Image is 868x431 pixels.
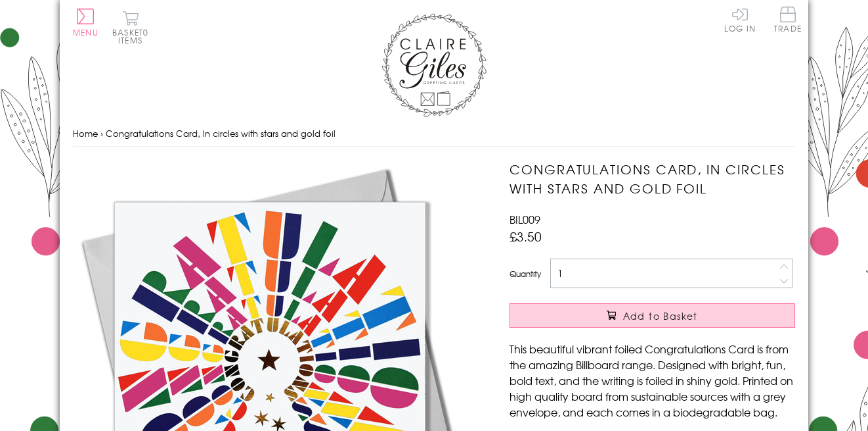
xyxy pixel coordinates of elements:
[510,160,795,198] h1: Congratulations Card, In circles with stars and gold foil
[774,7,802,32] span: Trade
[774,7,802,35] a: Trade
[510,227,542,245] span: £3.50
[510,303,795,328] button: Add to Basket
[112,11,148,44] button: Basket0 items
[510,211,540,227] span: BIL009
[510,268,541,280] label: Quantity
[100,127,103,139] span: ›
[73,127,98,139] a: Home
[106,127,336,139] span: Congratulations Card, In circles with stars and gold foil
[381,13,487,117] img: Claire Giles Greetings Cards
[724,7,756,32] a: Log In
[73,26,98,38] span: Menu
[623,309,698,322] span: Add to Basket
[73,9,98,36] button: Menu
[73,120,795,147] nav: breadcrumbs
[510,341,795,420] p: This beautiful vibrant foiled Congratulations Card is from the amazing Billboard range. Designed ...
[118,26,148,46] span: 0 items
